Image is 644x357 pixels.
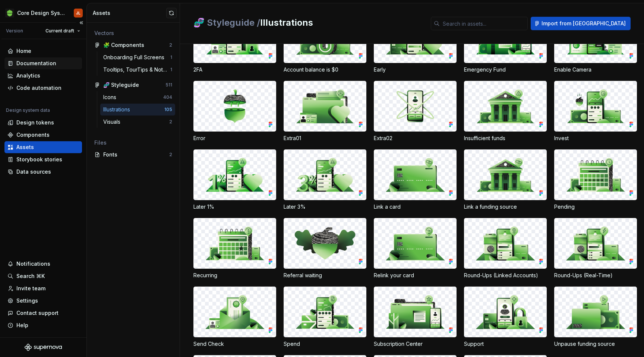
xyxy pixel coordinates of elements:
[554,340,637,348] div: Unpause funding source
[163,94,172,100] div: 404
[5,9,14,18] img: 236da360-d76e-47e8-bd69-d9ae43f958f1.png
[464,272,547,279] div: Round-Ups (Linked Accounts)
[16,47,31,55] div: Home
[170,54,172,60] div: 1
[4,282,82,294] a: Invite team
[284,66,366,73] div: Account balance is $0
[169,119,172,125] div: 2
[100,116,175,128] a: Visuals2
[169,42,172,48] div: 2
[16,272,45,280] div: Search ⌘K
[4,82,82,94] a: Code automation
[16,297,38,304] div: Settings
[374,203,457,211] div: Link a card
[76,18,86,28] button: Collapse sidebar
[464,340,547,348] div: Support
[554,135,637,142] div: Invest
[100,51,175,63] a: Onboarding Full Screens1
[193,272,276,279] div: Recurring
[16,84,61,92] div: Code automation
[100,104,175,116] a: Illustrations105
[284,272,366,279] div: Referral waiting
[16,60,56,67] div: Documentation
[93,9,166,17] div: Assets
[91,39,175,51] a: 🧩 Components2
[103,118,123,126] div: Visuals
[103,151,169,158] div: Fonts
[4,166,82,178] a: Data sources
[193,135,276,142] div: Error
[100,91,175,103] a: Icons404
[193,203,276,211] div: Later 1%
[193,17,422,29] h2: Illustrations
[4,270,82,282] button: Search ⌘K
[103,94,119,101] div: Icons
[91,79,175,91] a: 🧬 Styleguide511
[464,135,547,142] div: Insufficient funds
[374,272,457,279] div: Relink your card
[16,285,45,292] div: Invite team
[4,57,82,69] a: Documentation
[6,28,23,34] div: Version
[164,107,172,113] div: 105
[25,344,62,351] svg: Supernova Logo
[554,272,637,279] div: Round-Ups (Real-Time)
[4,70,82,82] a: Analytics
[103,106,133,113] div: Illustrations
[464,66,547,73] div: Emergency Fund
[169,152,172,158] div: 2
[94,29,172,37] div: Vectors
[16,143,34,151] div: Assets
[4,319,82,331] button: Help
[76,10,80,16] div: JL
[542,20,626,27] span: Import from [GEOGRAPHIC_DATA]
[94,139,172,146] div: Files
[464,203,547,211] div: Link a funding source
[4,45,82,57] a: Home
[193,340,276,348] div: Send Check
[16,72,40,79] div: Analytics
[440,17,528,30] input: Search in assets...
[4,154,82,165] a: Storybook stories
[16,309,59,317] div: Contact support
[45,28,74,34] span: Current draft
[4,117,82,129] a: Design tokens
[42,26,83,36] button: Current draft
[16,156,62,163] div: Storybook stories
[554,203,637,211] div: Pending
[4,129,82,141] a: Components
[4,258,82,270] button: Notifications
[4,295,82,307] a: Settings
[374,66,457,73] div: Early
[374,340,457,348] div: Subscription Center
[16,119,54,126] div: Design tokens
[16,322,28,329] div: Help
[374,135,457,142] div: Extra02
[4,141,82,153] a: Assets
[554,66,637,73] div: Enable Camera
[6,107,50,113] div: Design system data
[165,82,172,88] div: 511
[531,17,631,30] button: Import from [GEOGRAPHIC_DATA]
[103,66,170,73] div: Tooltips, TourTips & Notes
[103,54,167,61] div: Onboarding Full Screens
[103,81,139,89] div: 🧬 Styleguide
[100,64,175,76] a: Tooltips, TourTips & Notes1
[193,17,260,28] span: 🧬 Styleguide /
[16,168,51,176] div: Data sources
[91,149,175,161] a: Fonts2
[16,131,50,139] div: Components
[4,307,82,319] button: Contact support
[284,340,366,348] div: Spend
[284,135,366,142] div: Extra01
[170,67,172,73] div: 1
[17,9,65,17] div: Core Design System
[1,5,85,21] button: Core Design SystemJL
[193,66,276,73] div: 2FA
[16,260,50,268] div: Notifications
[284,203,366,211] div: Later 3%
[103,41,144,49] div: 🧩 Components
